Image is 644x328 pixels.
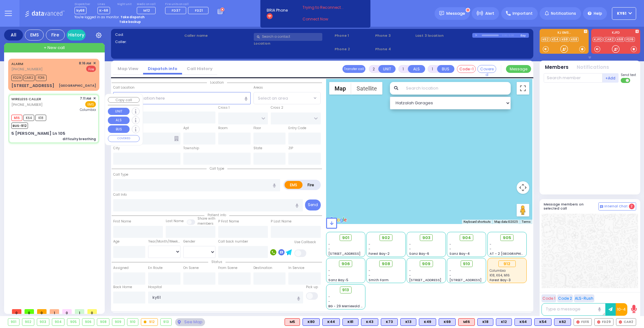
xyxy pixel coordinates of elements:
label: From Scene [218,265,237,271]
div: 913 [161,319,172,325]
label: Age [113,239,119,244]
button: Copy call [108,97,140,103]
span: - [490,242,491,247]
a: Call History [182,66,217,72]
span: KY61 [617,11,626,16]
div: CAR2 [616,318,636,326]
label: Location [254,41,333,46]
button: Send [305,200,321,210]
img: Logo [25,9,67,17]
img: red-radio-icon.svg [597,320,600,324]
button: 10-4 [616,303,627,316]
span: Other building occupants [174,136,179,141]
span: - [369,247,370,251]
input: Search a contact [254,33,322,41]
span: Important [513,11,533,16]
button: Members [545,64,569,71]
div: BLS [534,318,552,326]
a: History [67,30,86,41]
span: 2 [629,204,635,209]
button: BUS [108,125,130,133]
span: [STREET_ADDRESS] [449,278,481,282]
label: Caller name [184,33,252,38]
label: KJFD [591,31,640,36]
span: Phone 2 [335,46,373,52]
span: Notifications [551,11,576,16]
label: Call Location [113,85,135,90]
span: - [409,247,411,251]
div: K69 [439,318,456,326]
span: + New call [44,45,65,51]
label: Call back number [218,239,248,244]
label: P Last Name [271,219,291,224]
label: Fire units on call [165,3,211,6]
div: 912 [141,319,158,325]
small: Share with [197,216,215,221]
span: Message [446,10,465,17]
label: State [253,146,262,151]
div: ALS [458,318,475,326]
div: BLS [361,318,378,326]
button: Code 1 [541,294,556,302]
span: 0 [37,309,47,314]
span: 910 [463,261,470,267]
span: [PHONE_NUMBER] [11,67,42,72]
span: Location [207,80,227,85]
span: Phone 4 [375,46,414,52]
label: On Scene [183,265,199,271]
div: All [4,30,23,41]
h5: Message members on selected call [544,202,598,210]
button: KY61 [612,7,636,20]
span: - [328,268,330,273]
label: Pick up [306,285,318,290]
span: Help [594,11,602,16]
label: First Name [113,219,131,224]
a: FD16 [625,37,635,42]
div: BLS [400,318,416,326]
div: M5 [285,318,300,326]
span: BRIA Phone [267,8,288,13]
span: - [328,273,330,278]
div: K64 [514,318,532,326]
button: Show satellite imagery [351,82,382,95]
span: FD16 [36,75,47,81]
span: Forest Bay-3 [490,278,511,282]
span: Alert [485,11,494,16]
span: - [449,273,451,278]
span: Select an area [258,95,288,101]
span: [STREET_ADDRESS] [328,251,360,256]
span: Sanz Bay-6 [409,251,429,256]
span: Smith Farm [369,278,389,282]
div: 901 [8,319,19,325]
span: FD37 [172,8,180,13]
label: Apt [183,126,189,131]
span: 0 [25,309,34,314]
button: Toggle fullscreen view [517,82,529,95]
span: FD29 [11,75,22,81]
label: Hospital [148,285,162,290]
button: Internal Chat 2 [598,202,636,210]
label: Use Callback [294,240,316,245]
button: UNIT [378,65,396,73]
label: P First Name [218,219,239,224]
label: Cross 2 [271,105,283,110]
span: 0 [12,309,21,314]
span: EMS [85,101,96,107]
a: Open this area in Google Maps (opens a new window) [328,216,348,224]
span: - [328,294,330,299]
span: - [490,247,491,251]
label: Cross 1 [218,105,230,110]
a: Connect Now [303,16,352,22]
span: M16 [11,115,22,121]
span: [PHONE_NUMBER] [11,102,42,107]
span: 904 [462,235,471,241]
label: KJ EMS... [540,31,589,36]
button: Transfer call [342,65,365,73]
label: Call Type [113,172,128,177]
span: K18 [35,115,46,121]
span: - [449,242,451,247]
div: BLS [477,318,493,326]
button: BUS [437,65,454,73]
button: Drag Pegman onto the map to open Street View [517,204,529,216]
span: 1 [75,309,84,314]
